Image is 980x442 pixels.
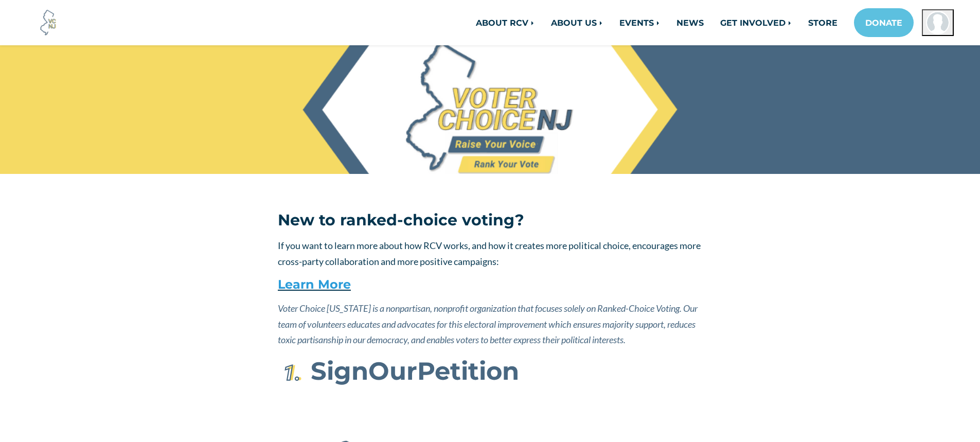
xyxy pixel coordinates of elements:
p: If you want to learn more about how RCV works, and how it creates more political choice, encourag... [278,238,702,269]
a: STORE [800,12,846,33]
a: EVENTS [611,12,668,33]
em: Voter Choice [US_STATE] is a nonpartisan, nonprofit organization that focuses solely on Ranked-Ch... [278,303,698,345]
span: Our [368,356,417,386]
a: Learn More [278,277,351,292]
h3: New to ranked-choice voting? [278,211,702,229]
img: Voter Choice NJ [34,9,62,37]
strong: Sign Petition [311,356,519,386]
img: First [278,360,304,386]
a: ABOUT RCV [468,12,543,33]
a: GET INVOLVED [712,12,800,33]
img: Rachel Boylan [926,11,950,34]
a: DONATE [854,8,914,37]
button: Open profile menu for Rachel Boylan [922,9,954,36]
a: NEWS [668,12,712,33]
nav: Main navigation [278,8,954,37]
a: ABOUT US [543,12,611,33]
